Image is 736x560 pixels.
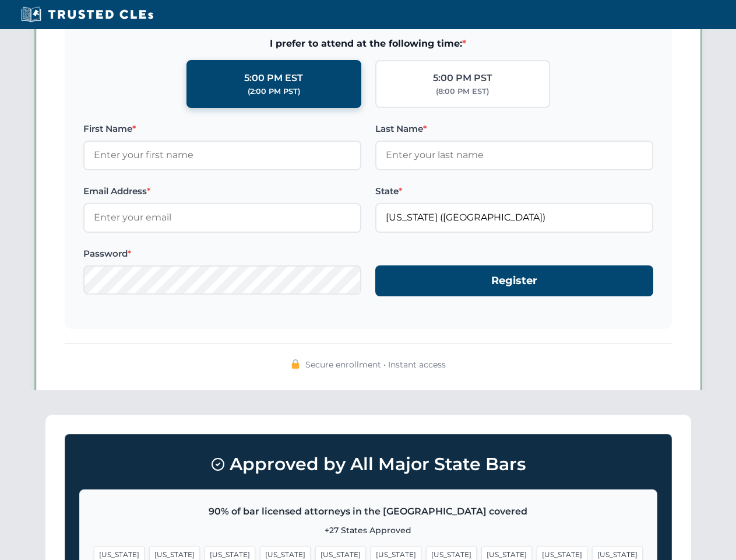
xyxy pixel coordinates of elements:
[375,184,653,198] label: State
[375,141,653,170] input: Enter your last name
[248,86,300,97] div: (2:00 PM PST)
[305,358,446,371] span: Secure enrollment • Instant access
[83,36,653,51] span: I prefer to attend at the following time:
[375,122,653,136] label: Last Name
[375,265,653,296] button: Register
[83,203,361,232] input: Enter your email
[83,141,361,170] input: Enter your first name
[433,71,492,86] div: 5:00 PM PST
[83,122,361,136] label: First Name
[83,184,361,198] label: Email Address
[436,86,489,97] div: (8:00 PM EST)
[94,504,643,519] p: 90% of bar licensed attorneys in the [GEOGRAPHIC_DATA] covered
[79,449,657,480] h3: Approved by All Major State Bars
[17,6,157,23] img: Trusted CLEs
[291,359,300,369] img: 🔒
[94,524,643,537] p: +27 States Approved
[375,203,653,232] input: Florida (FL)
[83,247,361,261] label: Password
[244,71,303,86] div: 5:00 PM EST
